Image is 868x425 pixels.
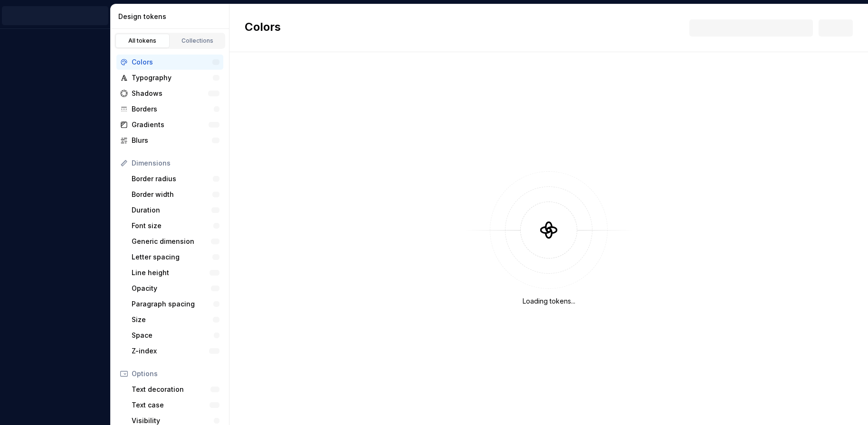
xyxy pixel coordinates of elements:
div: Generic dimension [132,237,211,246]
div: Design tokens [118,12,225,21]
div: Paragraph spacing [132,299,213,309]
a: Shadows [116,86,223,101]
a: Duration [128,203,223,218]
a: Text decoration [128,382,223,397]
div: Font size [132,221,213,231]
div: Size [132,315,213,324]
div: Text decoration [132,385,210,394]
a: Gradients [116,117,223,132]
a: Z-index [128,343,223,359]
div: Z-index [132,346,209,356]
a: Line height [128,265,223,280]
div: Loading tokens... [523,296,575,306]
div: Borders [132,104,214,114]
a: Border width [128,187,223,202]
a: Text case [128,397,223,413]
h2: Colors [245,19,281,37]
div: Border width [132,190,212,199]
div: Blurs [132,136,212,145]
a: Font size [128,218,223,233]
div: Collections [174,37,221,45]
div: Options [132,369,219,379]
a: Letter spacing [128,249,223,265]
div: Gradients [132,120,209,129]
div: Letter spacing [132,252,212,262]
div: Text case [132,400,210,410]
a: Size [128,312,223,327]
div: Duration [132,205,211,215]
a: Opacity [128,281,223,296]
div: Shadows [132,89,208,98]
a: Typography [116,70,223,85]
div: Opacity [132,284,211,293]
div: All tokens [119,37,166,45]
a: Blurs [116,133,223,148]
a: Space [128,328,223,343]
div: Colors [132,57,212,67]
div: Dimensions [132,158,219,168]
div: Typography [132,73,213,83]
div: Border radius [132,174,213,184]
a: Colors [116,55,223,70]
div: Line height [132,268,210,277]
a: Border radius [128,171,223,186]
a: Borders [116,102,223,117]
a: Generic dimension [128,234,223,249]
div: Space [132,331,214,340]
a: Paragraph spacing [128,296,223,312]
